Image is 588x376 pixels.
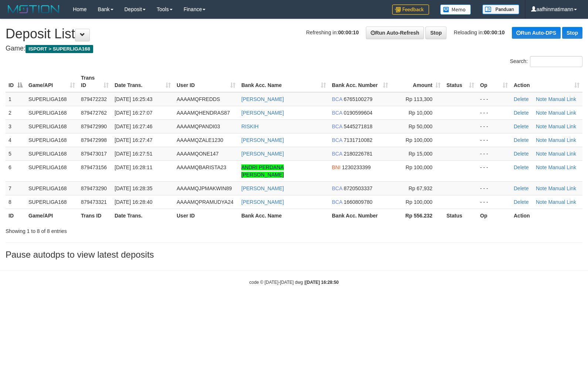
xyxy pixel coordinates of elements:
span: AAAAMQPANDI03 [177,123,220,129]
span: Rp 15,000 [408,151,432,157]
th: User ID [174,209,238,222]
span: BCA [332,137,342,143]
span: [DATE] 16:28:11 [115,164,152,170]
td: 7 [6,181,26,195]
span: [DATE] 16:28:40 [115,199,152,205]
th: ID: activate to sort column descending [6,71,26,92]
span: BCA [332,110,342,116]
td: - - - [477,92,511,106]
td: - - - [477,133,511,147]
th: Status [443,209,477,222]
td: SUPERLIGA168 [26,181,78,195]
span: Copy 2180226781 to clipboard [344,151,373,157]
td: SUPERLIGA168 [26,160,78,181]
a: Note [536,110,547,116]
span: [DATE] 16:27:47 [115,137,152,143]
td: SUPERLIGA168 [26,119,78,133]
td: 3 [6,119,26,133]
th: Bank Acc. Number [329,209,391,222]
a: Note [536,164,547,170]
td: SUPERLIGA168 [26,92,78,106]
th: ID [6,209,26,222]
span: Copy 1230233399 to clipboard [342,164,371,170]
span: BCA [332,151,342,157]
span: Copy 5445271818 to clipboard [344,123,373,129]
td: SUPERLIGA168 [26,195,78,209]
span: AAAAMQJPMAKWIN89 [177,185,232,191]
a: Note [536,123,547,129]
span: Copy 8720503337 to clipboard [344,185,373,191]
a: Note [536,199,547,205]
th: Status: activate to sort column ascending [443,71,477,92]
span: Reloading in: [454,29,505,35]
th: Trans ID [78,209,112,222]
span: [DATE] 16:27:07 [115,110,152,116]
th: Bank Acc. Number: activate to sort column ascending [329,71,391,92]
span: AAAAMQONE147 [177,151,219,157]
span: Refreshing in: [306,29,358,35]
th: Op: activate to sort column ascending [477,71,511,92]
a: Run Auto-DPS [512,27,561,39]
a: Note [536,96,547,102]
a: [PERSON_NAME] [241,199,284,205]
h3: Pause autodps to view latest deposits [6,250,582,260]
span: AAAAMQZALE1230 [177,137,223,143]
th: User ID: activate to sort column ascending [174,71,238,92]
a: Run Auto-Refresh [366,27,424,39]
a: RISKIH [241,123,259,129]
span: ISPORT > SUPERLIGA168 [26,45,93,53]
a: Delete [514,110,528,116]
td: 1 [6,92,26,106]
small: code © [DATE]-[DATE] dwg | [249,280,339,285]
span: Rp 100,000 [406,164,432,170]
img: Feedback.jpg [392,4,429,15]
h1: Deposit List [6,27,582,41]
td: SUPERLIGA168 [26,133,78,147]
span: AAAAMQBARISTA23 [177,164,226,170]
span: BCA [332,96,342,102]
img: panduan.png [482,4,519,14]
strong: [DATE] 16:28:50 [305,280,339,285]
h4: Game: [6,45,582,52]
span: Rp 113,300 [406,96,432,102]
td: - - - [477,106,511,119]
span: 879472990 [81,123,107,129]
a: Delete [514,164,528,170]
td: SUPERLIGA168 [26,147,78,160]
span: AAAAMQHENDRAS87 [177,110,230,116]
th: Action [511,209,582,222]
span: BCA [332,123,342,129]
span: BCA [332,199,342,205]
a: [PERSON_NAME] [241,151,284,157]
th: Game/API [26,209,78,222]
th: Bank Acc. Name [238,209,329,222]
td: 2 [6,106,26,119]
span: AAAAMQPRAMUDYA24 [177,199,234,205]
a: Manual Link [548,96,576,102]
td: - - - [477,195,511,209]
span: [DATE] 16:25:43 [115,96,152,102]
th: Bank Acc. Name: activate to sort column ascending [238,71,329,92]
img: MOTION_logo.png [6,4,62,15]
span: 879472762 [81,110,107,116]
a: Manual Link [548,110,576,116]
td: 4 [6,133,26,147]
a: Delete [514,137,528,143]
a: Stop [425,27,446,39]
td: - - - [477,181,511,195]
span: [DATE] 16:27:51 [115,151,152,157]
th: Action: activate to sort column ascending [511,71,582,92]
span: Copy 1660809780 to clipboard [344,199,373,205]
a: Manual Link [548,151,576,157]
td: - - - [477,119,511,133]
a: Delete [514,123,528,129]
span: Rp 50,000 [408,123,432,129]
span: BNI [332,164,340,170]
span: AAAAMQFREDDS [177,96,220,102]
td: - - - [477,147,511,160]
a: Manual Link [548,164,576,170]
span: Rp 100,000 [406,137,432,143]
td: 6 [6,160,26,181]
a: Delete [514,199,528,205]
span: 879472232 [81,96,107,102]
